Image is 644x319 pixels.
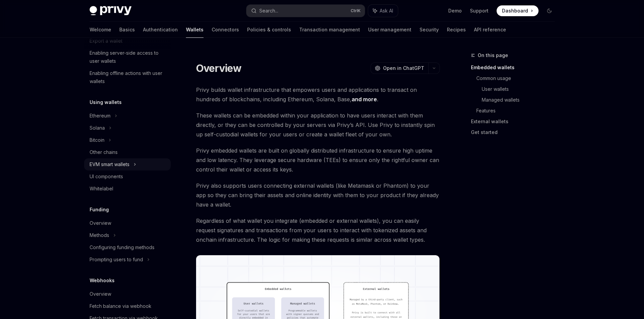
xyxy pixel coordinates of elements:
[482,95,560,105] a: Managed wallets
[247,22,291,38] a: Policies & controls
[471,116,560,127] a: External wallets
[84,288,171,300] a: Overview
[90,172,123,181] div: UI components
[352,96,377,103] a: and more
[196,62,242,74] h1: Overview
[84,300,171,312] a: Fetch balance via webhook
[502,7,528,14] span: Dashboard
[544,5,555,16] button: Toggle dark mode
[119,22,135,38] a: Basics
[196,85,440,104] span: Privy builds wallet infrastructure that empowers users and applications to transact on hundreds o...
[90,290,111,298] div: Overview
[212,22,239,38] a: Connectors
[497,5,539,16] a: Dashboard
[470,7,488,14] a: Support
[90,185,113,193] div: Whitelabel
[90,302,151,310] div: Fetch balance via webhook
[90,206,109,214] h5: Funding
[90,69,167,85] div: Enabling offline actions with user wallets
[368,5,398,17] button: Ask AI
[90,276,115,285] h5: Webhooks
[476,73,560,84] a: Common usage
[482,84,560,95] a: User wallets
[90,243,154,251] div: Configuring funding methods
[84,170,171,183] a: UI components
[90,6,132,16] img: dark logo
[90,160,129,168] div: EVM smart wallets
[90,256,143,264] div: Prompting users to fund
[380,7,393,14] span: Ask AI
[448,7,462,14] a: Demo
[259,7,278,15] div: Search...
[420,22,439,38] a: Security
[84,47,171,67] a: Enabling server-side access to user wallets
[383,65,424,72] span: Open in ChatGPT
[351,8,361,14] span: Ctrl K
[474,22,506,38] a: API reference
[471,127,560,138] a: Get started
[90,231,109,239] div: Methods
[246,5,365,17] button: Search...CtrlK
[84,241,171,254] a: Configuring funding methods
[90,112,111,120] div: Ethereum
[368,22,411,38] a: User management
[476,105,560,116] a: Features
[196,111,440,139] span: These wallets can be embedded within your application to have users interact with them directly, ...
[90,219,111,227] div: Overview
[196,181,440,209] span: Privy also supports users connecting external wallets (like Metamask or Phantom) to your app so t...
[84,146,171,158] a: Other chains
[84,183,171,195] a: Whitelabel
[90,124,105,132] div: Solana
[447,22,466,38] a: Recipes
[371,62,428,74] button: Open in ChatGPT
[90,148,118,156] div: Other chains
[186,22,204,38] a: Wallets
[143,22,178,38] a: Authentication
[90,49,167,65] div: Enabling server-side access to user wallets
[471,62,560,73] a: Embedded wallets
[478,51,508,59] span: On this page
[84,67,171,87] a: Enabling offline actions with user wallets
[90,98,122,106] h5: Using wallets
[90,22,111,38] a: Welcome
[90,136,104,144] div: Bitcoin
[299,22,360,38] a: Transaction management
[196,216,440,244] span: Regardless of what wallet you integrate (embedded or external wallets), you can easily request si...
[196,146,440,174] span: Privy embedded wallets are built on globally distributed infrastructure to ensure high uptime and...
[84,217,171,229] a: Overview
